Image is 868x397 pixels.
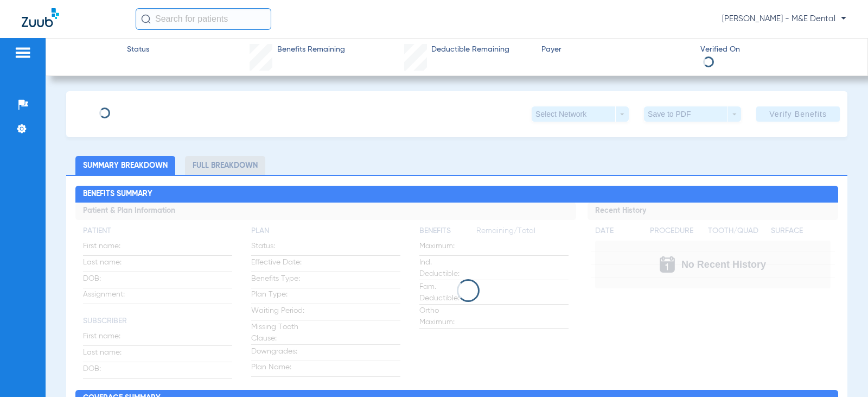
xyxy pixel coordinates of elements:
input: Search for patients [136,8,271,30]
img: Zuub Logo [22,8,59,27]
img: Search Icon [141,14,151,24]
span: Benefits Remaining [277,44,345,55]
span: Verified On [700,44,850,55]
span: [PERSON_NAME] - M&E Dental [722,14,846,24]
li: Summary Breakdown [75,156,175,175]
span: Status [127,44,149,55]
li: Full Breakdown [185,156,265,175]
span: Payer [541,44,691,55]
img: hamburger-icon [14,46,31,59]
h2: Benefits Summary [75,186,838,203]
span: Deductible Remaining [431,44,509,55]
